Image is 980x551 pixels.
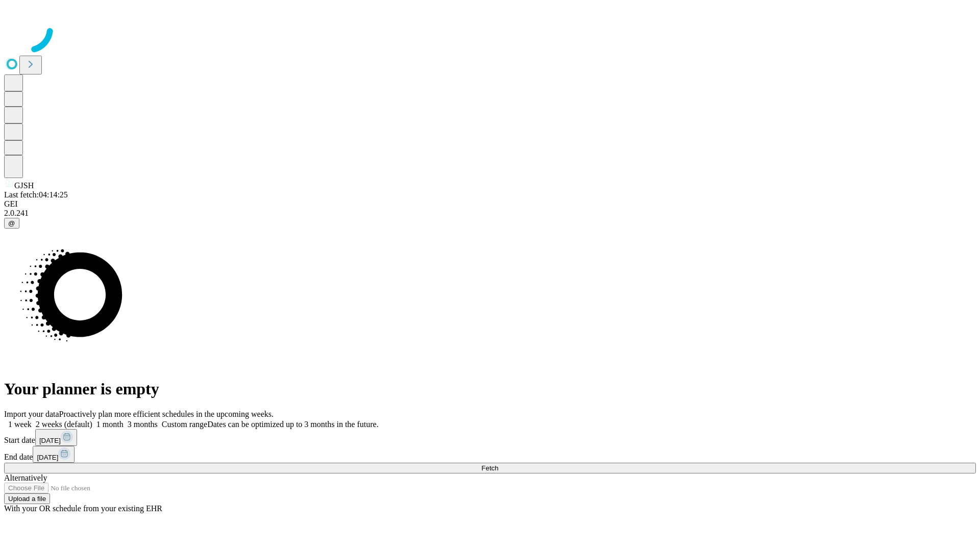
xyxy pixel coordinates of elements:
[4,504,162,513] span: With your OR schedule from your existing EHR
[4,209,976,218] div: 2.0.241
[8,219,15,227] span: @
[8,420,32,429] span: 1 week
[36,420,92,429] span: 2 weeks (default)
[481,464,498,472] span: Fetch
[39,437,61,444] span: [DATE]
[4,380,976,398] h1: Your planner is empty
[4,473,47,482] span: Alternatively
[4,199,976,209] div: GEI
[96,420,124,429] span: 1 month
[4,218,19,229] button: @
[128,420,158,429] span: 3 months
[4,410,59,418] span: Import your data
[162,420,207,429] span: Custom range
[4,493,50,504] button: Upload a file
[207,420,378,429] span: Dates can be optimized up to 3 months in the future.
[4,446,976,463] div: End date
[35,429,77,446] button: [DATE]
[33,446,75,463] button: [DATE]
[4,429,976,446] div: Start date
[59,410,274,418] span: Proactively plan more efficient schedules in the upcoming weeks.
[4,190,68,199] span: Last fetch: 04:14:25
[14,181,34,190] span: GJSH
[37,454,58,461] span: [DATE]
[4,463,976,473] button: Fetch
